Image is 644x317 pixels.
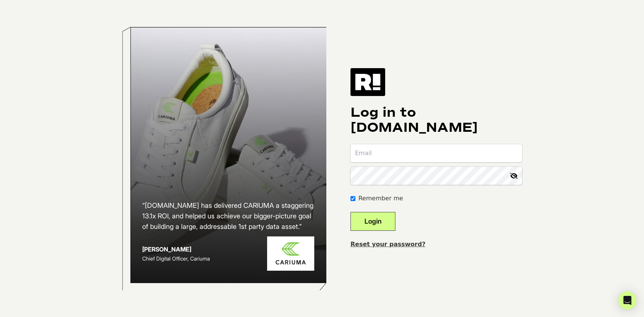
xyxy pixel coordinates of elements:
label: Remember me [358,194,403,203]
img: Cariuma [267,236,314,271]
span: Chief Digital Officer, Cariuma [142,255,210,262]
button: Login [350,212,395,231]
div: Open Intercom Messenger [618,291,636,309]
strong: [PERSON_NAME] [142,245,191,253]
a: Reset your password? [350,241,426,248]
img: Retention.com [350,68,385,96]
input: Email [350,144,522,162]
h1: Log in to [DOMAIN_NAME] [350,105,522,135]
h2: “[DOMAIN_NAME] has delivered CARIUMA a staggering 13.1x ROI, and helped us achieve our bigger-pic... [142,200,314,232]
